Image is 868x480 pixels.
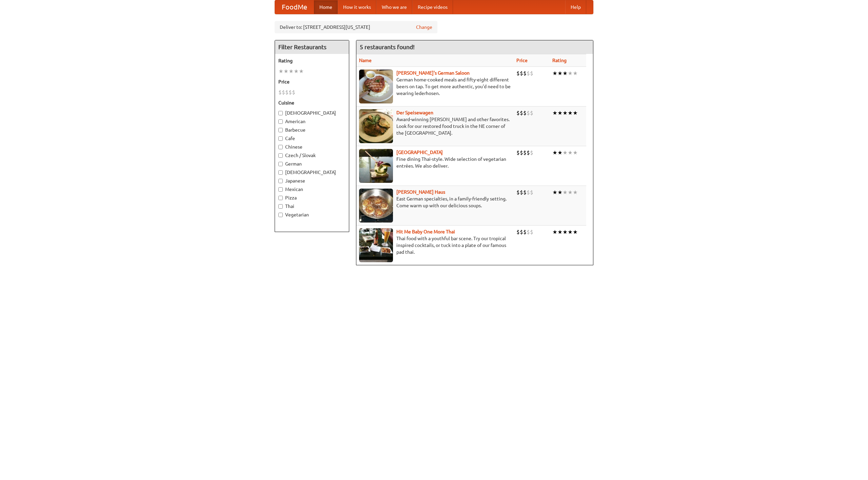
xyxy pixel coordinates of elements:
div: Deliver to: [STREET_ADDRESS][US_STATE] [275,21,437,33]
li: ★ [552,109,557,117]
li: ★ [568,228,573,236]
a: How it works [338,0,376,14]
li: ★ [563,228,568,236]
li: $ [527,228,530,236]
li: $ [530,149,533,156]
li: $ [292,89,295,96]
input: Japanese [278,179,283,183]
li: ★ [563,189,568,196]
input: Barbecue [278,128,283,132]
a: [PERSON_NAME] Haus [396,189,445,195]
li: ★ [557,70,563,77]
a: Price [516,58,528,63]
input: Vegetarian [278,213,283,217]
li: $ [527,109,530,117]
label: Barbecue [278,127,346,133]
li: ★ [278,68,283,75]
li: ★ [557,189,563,196]
h5: Price [278,78,346,85]
input: [DEMOGRAPHIC_DATA] [278,170,283,175]
img: satay.jpg [359,149,393,183]
li: ★ [573,189,578,196]
img: speisewagen.jpg [359,109,393,143]
li: ★ [552,228,557,236]
input: Pizza [278,196,283,200]
p: German home-cooked meals and fifty-eight different beers on tap. To get more authentic, you'd nee... [359,76,511,97]
a: [GEOGRAPHIC_DATA] [396,150,443,155]
li: $ [520,149,523,156]
li: ★ [552,70,557,77]
a: Home [314,0,338,14]
li: ★ [289,68,294,75]
li: $ [523,109,527,117]
label: Vegetarian [278,211,346,218]
a: FoodMe [275,0,314,14]
input: Thai [278,204,283,209]
li: $ [520,70,523,77]
label: [DEMOGRAPHIC_DATA] [278,110,346,116]
li: ★ [299,68,304,75]
input: Mexican [278,187,283,192]
label: Czech / Slovak [278,152,346,159]
li: $ [530,109,533,117]
label: American [278,118,346,125]
li: ★ [557,109,563,117]
a: [PERSON_NAME]'s German Saloon [396,70,470,76]
li: ★ [557,149,563,156]
li: $ [516,149,520,156]
li: $ [523,228,527,236]
label: Japanese [278,177,346,184]
input: Chinese [278,145,283,149]
input: American [278,119,283,124]
li: $ [289,89,292,96]
p: Thai food with a youthful bar scene. Try our tropical inspired cocktails, or tuck into a plate of... [359,235,511,255]
li: $ [520,228,523,236]
li: ★ [573,149,578,156]
ng-pluralize: 5 restaurants found! [360,44,415,50]
li: ★ [563,70,568,77]
label: Thai [278,203,346,210]
li: $ [516,109,520,117]
img: kohlhaus.jpg [359,189,393,223]
li: $ [285,89,289,96]
li: $ [520,109,523,117]
li: ★ [283,68,289,75]
img: esthers.jpg [359,70,393,103]
li: $ [527,149,530,156]
li: $ [523,70,527,77]
li: $ [530,189,533,196]
li: ★ [573,109,578,117]
a: Name [359,58,372,63]
li: $ [278,89,282,96]
li: ★ [294,68,299,75]
input: Czech / Slovak [278,153,283,158]
li: ★ [552,189,557,196]
li: ★ [573,70,578,77]
h5: Rating [278,57,346,64]
input: German [278,162,283,166]
a: Rating [552,58,567,63]
li: $ [527,189,530,196]
li: $ [516,189,520,196]
li: ★ [568,109,573,117]
li: $ [530,228,533,236]
li: $ [523,149,527,156]
p: Fine dining Thai-style. Wide selection of vegetarian entrées. We also deliver. [359,156,511,169]
li: $ [516,70,520,77]
li: ★ [563,109,568,117]
label: German [278,160,346,167]
li: ★ [568,149,573,156]
h4: Filter Restaurants [275,40,349,54]
input: Cafe [278,136,283,141]
a: Hit Me Baby One More Thai [396,229,455,234]
li: ★ [557,228,563,236]
li: $ [523,189,527,196]
input: [DEMOGRAPHIC_DATA] [278,111,283,115]
a: Change [416,24,432,31]
li: ★ [552,149,557,156]
label: Mexican [278,186,346,193]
